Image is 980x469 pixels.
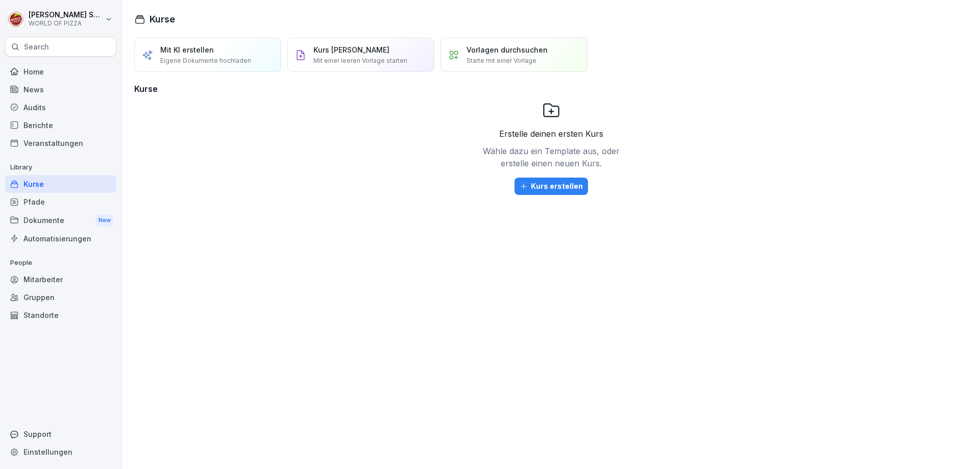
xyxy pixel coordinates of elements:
[150,12,175,26] h1: Kurse
[5,443,116,461] a: Einstellungen
[5,255,116,271] p: People
[5,230,116,248] a: Automatisierungen
[29,11,103,19] p: [PERSON_NAME] Sumhayev
[134,83,968,95] h3: Kurse
[467,56,536,65] p: Starte mit einer Vorlage
[5,134,116,152] a: Veranstaltungen
[5,270,116,288] a: Mitarbeiter
[520,181,583,192] div: Kurs erstellen
[5,98,116,116] a: Audits
[514,178,588,195] button: Kurs erstellen
[5,211,116,230] a: DokumenteNew
[5,306,116,324] a: Standorte
[96,214,113,226] div: New
[5,81,116,98] a: News
[5,288,116,306] a: Gruppen
[5,159,116,176] p: Library
[5,63,116,81] a: Home
[480,145,623,169] p: Wähle dazu ein Template aus, oder erstelle einen neuen Kurs.
[160,56,251,65] p: Eigene Dokumente hochladen
[467,44,548,55] p: Vorlagen durchsuchen
[5,175,116,193] a: Kurse
[160,44,214,55] p: Mit KI erstellen
[5,116,116,134] a: Berichte
[313,56,407,65] p: Mit einer leeren Vorlage starten
[499,128,603,140] p: Erstelle deinen ersten Kurs
[5,425,116,443] div: Support
[5,193,116,211] a: Pfade
[29,20,103,27] p: WORLD OF PIZZA
[5,211,116,230] div: Dokumente
[313,44,389,55] p: Kurs [PERSON_NAME]
[24,42,49,52] p: Search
